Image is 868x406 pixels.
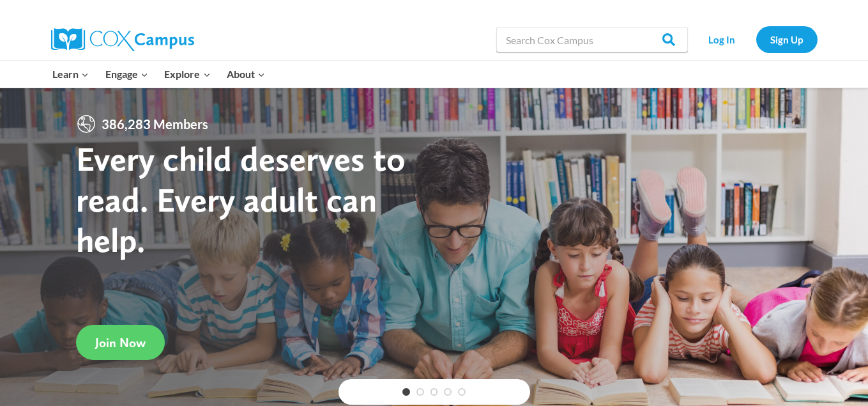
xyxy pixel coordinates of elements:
[458,388,466,396] a: 5
[164,66,210,82] span: Explore
[694,26,818,52] nav: Secondary Navigation
[756,26,818,52] a: Sign Up
[402,388,410,396] a: 1
[416,388,424,396] a: 2
[227,66,265,82] span: About
[694,26,750,52] a: Log In
[45,61,273,88] nav: Primary Navigation
[52,66,89,82] span: Learn
[444,388,452,396] a: 4
[105,66,148,82] span: Engage
[430,388,438,396] a: 3
[76,138,406,260] strong: Every child deserves to read. Every adult can help.
[95,335,146,350] span: Join Now
[496,27,688,52] input: Search Cox Campus
[96,114,213,134] span: 386,283 Members
[76,325,165,360] a: Join Now
[51,28,194,51] img: Cox Campus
